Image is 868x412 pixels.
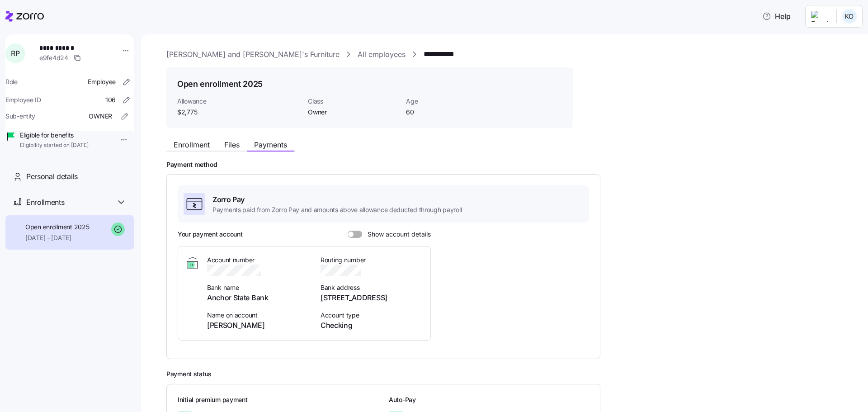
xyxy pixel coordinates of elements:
[11,50,19,57] span: R P
[406,97,497,106] span: Age
[207,283,310,292] span: Bank name
[212,194,462,205] span: Zorro Pay
[166,161,855,169] h2: Payment method
[321,292,423,303] span: [STREET_ADDRESS]
[178,395,378,404] h3: Initial premium payment
[178,230,242,239] h3: Your payment account
[166,370,855,379] h2: Payment status
[26,197,64,208] span: Enrollments
[321,320,423,331] span: Checking
[26,171,78,182] span: Personal details
[406,108,497,117] span: 60
[207,320,310,331] span: [PERSON_NAME]
[207,292,310,303] span: Anchor State Bank
[358,49,406,60] a: All employees
[755,7,798,25] button: Help
[254,141,287,148] span: Payments
[308,97,399,106] span: Class
[224,141,240,148] span: Files
[166,49,340,60] a: [PERSON_NAME] and [PERSON_NAME]'s Furniture
[88,77,116,86] span: Employee
[321,283,423,292] span: Bank address
[39,53,68,62] span: e9fe4d24
[20,142,89,149] span: Eligibility started on [DATE]
[174,141,210,148] span: Enrollment
[177,97,301,106] span: Allowance
[842,9,857,24] img: f33f0d086152a00e742b4f1795582fce
[308,108,399,117] span: Owner
[105,95,116,104] span: 106
[5,112,35,121] span: Sub-entity
[212,205,462,214] span: Payments paid from Zorro Pay and amounts above allowance deducted through payroll
[207,311,310,320] span: Name on account
[811,11,829,22] img: Employer logo
[389,395,589,404] h3: Auto-Pay
[321,256,423,265] span: Routing number
[207,256,310,265] span: Account number
[25,223,89,232] span: Open enrollment 2025
[5,95,41,104] span: Employee ID
[321,311,423,320] span: Account type
[20,131,89,140] span: Eligible for benefits
[5,77,18,86] span: Role
[177,108,301,117] span: $2,775
[362,231,431,238] span: Show account details
[89,112,112,121] span: OWNER
[177,78,263,90] h1: Open enrollment 2025
[762,11,791,22] span: Help
[25,233,89,242] span: [DATE] - [DATE]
